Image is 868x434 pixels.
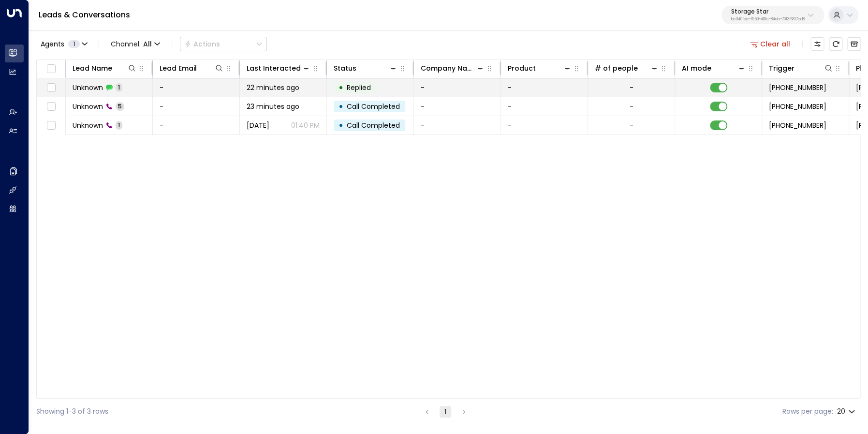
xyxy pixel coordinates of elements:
[731,17,805,21] p: bc340fee-f559-48fc-84eb-70f3f6817ad8
[421,62,485,74] div: Company Name
[45,82,57,94] span: Toggle select row
[508,62,572,74] div: Product
[347,83,371,92] span: Replied
[421,62,475,74] div: Company Name
[180,37,267,51] div: Button group with a nested menu
[414,97,501,116] td: -
[247,62,301,74] div: Last Interacted
[810,37,824,51] button: Customize
[595,62,638,74] div: # of people
[847,37,861,51] button: Archived Leads
[247,83,299,92] span: 22 minutes ago
[829,37,842,51] span: Refresh
[73,62,112,74] div: Lead Name
[769,102,826,111] span: +17373078066
[682,62,711,74] div: AI mode
[247,62,311,74] div: Last Interacted
[116,83,122,91] span: 1
[630,83,633,92] div: -
[45,101,57,113] span: Toggle select row
[153,116,240,135] td: -
[41,41,64,47] span: Agents
[184,40,220,48] div: Actions
[107,37,164,51] span: Channel:
[153,97,240,116] td: -
[116,102,124,110] span: 5
[160,62,224,74] div: Lead Email
[334,62,398,74] div: Status
[440,406,451,418] button: page 1
[769,83,826,92] span: +17373078066
[338,79,343,96] div: •
[501,97,588,116] td: -
[414,78,501,97] td: -
[291,120,320,130] p: 01:40 PM
[153,78,240,97] td: -
[338,98,343,115] div: •
[338,117,343,134] div: •
[630,102,633,111] div: -
[36,406,108,417] div: Showing 1-3 of 3 rows
[501,116,588,135] td: -
[143,40,152,48] span: All
[68,40,80,48] span: 1
[421,405,470,418] nav: pagination navigation
[508,62,536,74] div: Product
[347,102,400,111] span: Call Completed
[769,62,833,74] div: Trigger
[73,83,103,92] span: Unknown
[73,102,103,111] span: Unknown
[782,406,833,417] label: Rows per page:
[837,404,857,419] div: 20
[347,120,400,130] span: Call Completed
[160,62,197,74] div: Lead Email
[501,78,588,97] td: -
[247,120,269,130] span: Sep 11, 2025
[746,37,794,51] button: Clear all
[769,62,794,74] div: Trigger
[45,120,57,132] span: Toggle select row
[769,120,826,130] span: +17373078066
[595,62,659,74] div: # of people
[73,120,103,130] span: Unknown
[39,9,130,20] a: Leads & Conversations
[45,63,57,75] span: Toggle select all
[630,120,633,130] div: -
[682,62,746,74] div: AI mode
[116,121,122,129] span: 1
[721,6,824,24] button: Storage Starbc340fee-f559-48fc-84eb-70f3f6817ad8
[414,116,501,135] td: -
[107,37,164,51] button: Channel:All
[73,62,137,74] div: Lead Name
[247,102,299,111] span: 23 minutes ago
[334,62,356,74] div: Status
[180,37,267,51] button: Actions
[36,37,91,51] button: Agents1
[731,9,805,15] p: Storage Star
